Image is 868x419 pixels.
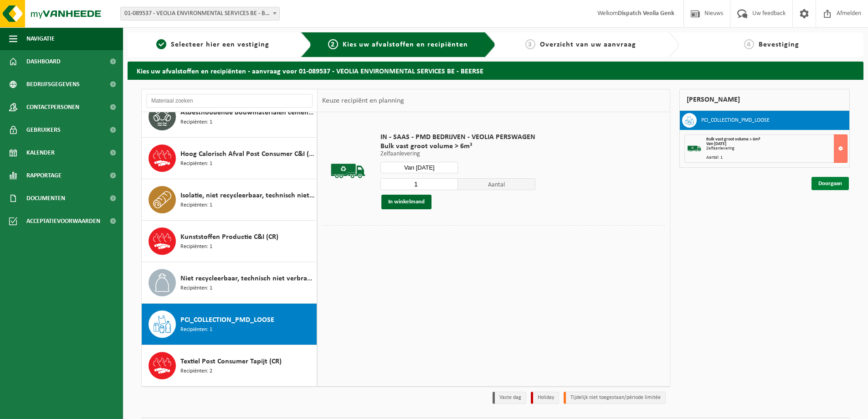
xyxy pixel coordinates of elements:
span: Recipiënten: 2 [180,367,212,376]
button: Hoog Calorisch Afval Post Consumer C&I (CR) Recipiënten: 1 [142,138,317,179]
span: Kalender [26,141,55,164]
div: Aantal: 1 [706,155,847,160]
span: PCI_COLLECTION_PMD_LOOSE [180,315,274,326]
span: 2 [328,39,338,49]
span: Overzicht van uw aanvraag [540,41,636,48]
span: Recipiënten: 1 [180,284,212,293]
span: Contactpersonen [26,96,79,119]
span: IN - SAAS - PMD BEDRIJVEN - VEOLIA PERSWAGEN [380,133,535,142]
span: Bedrijfsgegevens [26,73,80,96]
span: Textiel Post Consumer Tapijt (CR) [180,356,282,367]
span: Hoog Calorisch Afval Post Consumer C&I (CR) [180,149,314,160]
button: Niet recycleerbaar, technisch niet verbrandbaar afval (brandbaar) Recipiënten: 1 [142,262,317,304]
strong: Van [DATE] [706,141,726,146]
p: Zelfaanlevering [380,151,535,157]
span: Gebruikers [26,119,61,141]
span: Navigatie [26,27,55,50]
span: Recipiënten: 1 [180,160,212,168]
span: 4 [744,39,754,49]
span: Selecteer hier een vestiging [171,41,269,48]
button: Textiel Post Consumer Tapijt (CR) Recipiënten: 2 [142,345,317,386]
input: Selecteer datum [380,162,458,173]
a: 1Selecteer hier een vestiging [132,39,293,50]
span: Bulk vast groot volume > 6m³ [706,137,760,142]
span: 1 [156,39,166,49]
h2: Kies uw afvalstoffen en recipiënten - aanvraag voor 01-089537 - VEOLIA ENVIRONMENTAL SERVICES BE ... [128,62,863,79]
span: Recipiënten: 1 [180,243,212,251]
button: In winkelmand [381,195,431,209]
li: Vaste dag [493,392,526,404]
span: Bulk vast groot volume > 6m³ [380,142,535,151]
div: [PERSON_NAME] [679,89,850,111]
span: Recipiënten: 1 [180,326,212,334]
span: Kunststoffen Productie C&I (CR) [180,232,278,243]
span: Dashboard [26,50,61,73]
button: Kunststoffen Productie C&I (CR) Recipiënten: 1 [142,221,317,262]
span: Bevestiging [759,41,799,48]
span: Recipiënten: 1 [180,201,212,210]
span: Recipiënten: 1 [180,118,212,127]
span: Aantal [458,178,535,190]
li: Holiday [531,392,559,404]
span: 01-089537 - VEOLIA ENVIRONMENTAL SERVICES BE - BEERSE [121,7,279,20]
span: Rapportage [26,164,62,187]
span: Isolatie, niet recycleerbaar, technisch niet verbrandbaar (brandbaar) [180,190,314,201]
span: 3 [525,39,535,49]
span: Documenten [26,187,65,210]
button: Asbesthoudende bouwmaterialen cementgebonden met isolatie(hechtgebonden) Recipiënten: 1 [142,96,317,138]
h3: PCI_COLLECTION_PMD_LOOSE [701,113,770,128]
div: Zelfaanlevering [706,146,847,151]
span: 01-089537 - VEOLIA ENVIRONMENTAL SERVICES BE - BEERSE [120,7,280,21]
strong: Dispatch Veolia Genk [618,10,674,17]
span: Kies uw afvalstoffen en recipiënten [343,41,468,48]
span: Acceptatievoorwaarden [26,210,100,233]
div: Keuze recipiënt en planning [318,89,409,112]
li: Tijdelijk niet toegestaan/période limitée [564,392,666,404]
span: Niet recycleerbaar, technisch niet verbrandbaar afval (brandbaar) [180,273,314,284]
button: Isolatie, niet recycleerbaar, technisch niet verbrandbaar (brandbaar) Recipiënten: 1 [142,179,317,221]
a: Doorgaan [812,177,849,190]
input: Materiaal zoeken [146,94,313,108]
span: Asbesthoudende bouwmaterialen cementgebonden met isolatie(hechtgebonden) [180,107,314,118]
button: PCI_COLLECTION_PMD_LOOSE Recipiënten: 1 [142,304,317,345]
